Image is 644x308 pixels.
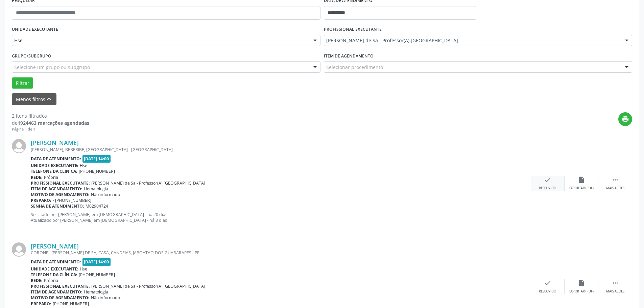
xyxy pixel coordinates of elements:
[31,163,78,168] b: Unidade executante:
[606,186,624,191] div: Mais ações
[31,250,531,256] div: CORONEL [PERSON_NAME] DE SA, CASA, CANDEIAS, JABOATAO DOS GUARARAPES - PE
[12,77,33,89] button: Filtrar
[82,258,111,266] span: [DATE] 14:00
[606,289,624,294] div: Mais ações
[31,139,79,146] a: [PERSON_NAME]
[31,212,531,223] p: Solicitado por [PERSON_NAME] em [DEMOGRAPHIC_DATA] - há 20 dias Atualizado por [PERSON_NAME] em [...
[31,259,81,265] b: Data de atendimento:
[12,139,26,153] img: img
[82,155,111,163] span: [DATE] 14:00
[569,186,594,191] div: Exportar (PDF)
[31,192,90,197] b: Motivo de agendamento:
[84,186,108,192] span: Hematologia
[31,156,81,162] b: Data de atendimento:
[622,115,629,123] i: print
[31,295,90,301] b: Motivo de agendamento:
[31,186,82,192] b: Item de agendamento:
[84,289,108,295] span: Hematologia
[31,283,90,289] b: Profissional executante:
[544,176,551,184] i: check
[31,147,531,152] div: [PERSON_NAME], BEBERIBE, [GEOGRAPHIC_DATA] - [GEOGRAPHIC_DATA]
[91,283,205,289] span: [PERSON_NAME] de Sa - Professor(A) [GEOGRAPHIC_DATA]
[12,112,89,119] div: 2 itens filtrados
[569,289,594,294] div: Exportar (PDF)
[31,180,90,186] b: Profissional executante:
[326,37,619,44] span: [PERSON_NAME] de Sa - Professor(A) [GEOGRAPHIC_DATA]
[44,278,58,283] span: Própria
[18,120,89,126] strong: 1924463 marcações agendadas
[31,242,79,250] a: [PERSON_NAME]
[31,197,51,203] b: Preparo:
[79,272,115,278] span: [PHONE_NUMBER]
[326,64,383,71] span: Selecionar procedimento
[539,186,556,191] div: Resolvido
[45,95,53,103] i: keyboard_arrow_up
[12,119,89,126] div: de
[324,51,374,61] label: Item de agendamento
[80,163,87,168] span: Hse
[14,37,307,44] span: Hse
[91,192,120,197] span: Não informado
[31,203,84,209] b: Senha de atendimento:
[12,126,89,132] div: Página 1 de 1
[14,64,90,71] span: Selecione um grupo ou subgrupo
[31,168,77,174] b: Telefone da clínica:
[31,174,43,180] b: Rede:
[53,301,89,307] span: [PHONE_NUMBER]
[12,24,58,35] label: UNIDADE EXECUTANTE
[31,272,77,278] b: Telefone da clínica:
[91,295,120,301] span: Não informado
[539,289,556,294] div: Resolvido
[612,279,619,287] i: 
[12,93,56,105] button: Menos filtroskeyboard_arrow_up
[578,176,585,184] i: insert_drive_file
[31,278,43,283] b: Rede:
[79,168,115,174] span: [PHONE_NUMBER]
[31,301,51,307] b: Preparo:
[91,180,205,186] span: [PERSON_NAME] de Sa - Professor(A) [GEOGRAPHIC_DATA]
[612,176,619,184] i: 
[618,112,632,126] button: print
[12,51,51,61] label: Grupo/Subgrupo
[80,266,87,272] span: Hse
[324,24,382,35] label: PROFISSIONAL EXECUTANTE
[44,174,58,180] span: Própria
[31,266,78,272] b: Unidade executante:
[578,279,585,287] i: insert_drive_file
[12,242,26,257] img: img
[544,279,551,287] i: check
[31,289,82,295] b: Item de agendamento:
[53,197,91,203] span: - [PHONE_NUMBER]
[86,203,108,209] span: M02904724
